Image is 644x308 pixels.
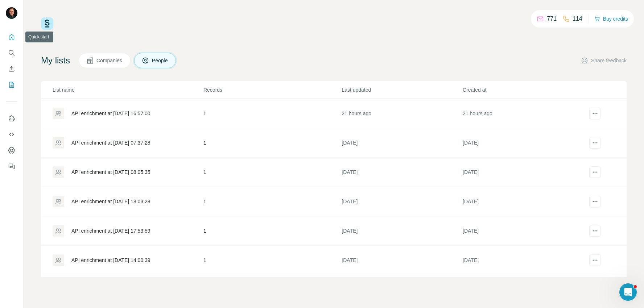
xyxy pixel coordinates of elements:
[547,14,557,23] p: 771
[589,196,601,207] button: actions
[41,55,70,66] h4: My lists
[71,227,150,234] div: API enrichment at [DATE] 17:53:59
[581,57,627,64] button: Share feedback
[589,137,601,149] button: actions
[203,86,341,93] p: Records
[462,275,583,304] td: [DATE]
[203,158,341,187] td: 1
[462,187,583,216] td: [DATE]
[6,30,17,43] button: Quick start
[6,7,17,19] img: Avatar
[6,160,17,173] button: Feedback
[589,166,601,178] button: actions
[6,112,17,125] button: Use Surfe on LinkedIn
[462,246,583,275] td: [DATE]
[152,57,169,64] span: People
[203,246,341,275] td: 1
[71,168,150,176] div: API enrichment at [DATE] 08:05:35
[341,216,462,246] td: [DATE]
[462,128,583,158] td: [DATE]
[341,99,462,128] td: 21 hours ago
[462,99,583,128] td: 21 hours ago
[589,254,601,266] button: actions
[203,128,341,158] td: 1
[6,62,17,75] button: Enrich CSV
[203,275,341,304] td: 1
[341,187,462,216] td: [DATE]
[342,86,462,93] p: Last updated
[6,144,17,157] button: Dashboard
[6,128,17,141] button: Use Surfe API
[589,225,601,237] button: actions
[462,158,583,187] td: [DATE]
[203,216,341,246] td: 1
[589,108,601,119] button: actions
[71,139,150,146] div: API enrichment at [DATE] 07:37:28
[203,99,341,128] td: 1
[619,283,637,301] iframe: Intercom live chat
[462,216,583,246] td: [DATE]
[203,187,341,216] td: 1
[6,46,17,59] button: Search
[341,246,462,275] td: [DATE]
[341,128,462,158] td: [DATE]
[96,57,123,64] span: Companies
[341,158,462,187] td: [DATE]
[573,14,582,23] p: 114
[594,14,628,24] button: Buy credits
[71,110,150,117] div: API enrichment at [DATE] 16:57:00
[463,86,583,93] p: Created at
[71,198,150,205] div: API enrichment at [DATE] 18:03:28
[6,78,17,91] button: My lists
[71,257,150,264] div: API enrichment at [DATE] 14:00:39
[341,275,462,304] td: [DATE]
[53,86,203,93] p: List name
[41,17,53,30] img: Surfe Logo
